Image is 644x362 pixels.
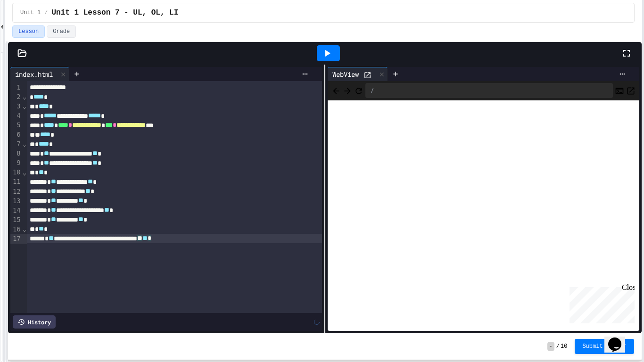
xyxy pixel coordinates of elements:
[10,168,22,177] div: 10
[328,67,388,81] div: WebView
[22,102,27,110] span: Fold line
[10,92,22,102] div: 2
[10,158,22,168] div: 9
[615,85,624,96] button: Console
[4,4,65,60] div: Chat with us now!Close
[20,9,41,16] span: Unit 1
[354,85,363,96] button: Refresh
[10,83,22,92] div: 1
[22,93,27,100] span: Fold line
[10,234,22,244] div: 17
[51,7,178,18] span: Unit 1 Lesson 7 - UL, OL, LI
[10,130,22,140] div: 6
[10,67,69,81] div: index.html
[10,187,22,197] div: 12
[328,69,363,79] div: WebView
[10,111,22,121] div: 4
[10,215,22,225] div: 15
[44,9,48,16] span: /
[22,169,27,176] span: Fold line
[10,197,22,206] div: 13
[10,149,22,158] div: 8
[566,283,635,323] iframe: chat widget
[556,343,560,350] span: /
[582,343,627,350] span: Submit Answer
[22,140,27,148] span: Fold line
[47,25,76,38] button: Grade
[626,85,636,96] button: Open in new tab
[365,83,613,98] div: /
[10,121,22,130] div: 5
[575,339,634,354] button: Submit Answer
[10,206,22,215] div: 14
[10,140,22,149] div: 7
[10,102,22,111] div: 3
[10,225,22,234] div: 16
[604,324,635,353] iframe: chat widget
[331,84,341,96] span: Back
[328,100,639,331] iframe: Web Preview
[22,225,27,233] span: Fold line
[12,25,45,38] button: Lesson
[10,69,58,79] div: index.html
[343,84,352,96] span: Forward
[13,315,56,329] div: History
[10,177,22,187] div: 11
[547,342,554,351] span: -
[561,343,567,350] span: 10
